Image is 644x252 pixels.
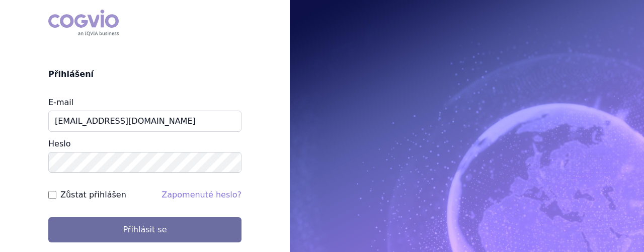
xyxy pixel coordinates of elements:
div: COGVIO [48,10,119,36]
h2: Přihlášení [48,68,242,80]
label: E-mail [48,97,73,107]
label: Heslo [48,139,70,148]
label: Zůstat přihlášen [60,189,126,201]
button: Přihlásit se [48,217,242,242]
a: Zapomenuté heslo? [162,190,242,199]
